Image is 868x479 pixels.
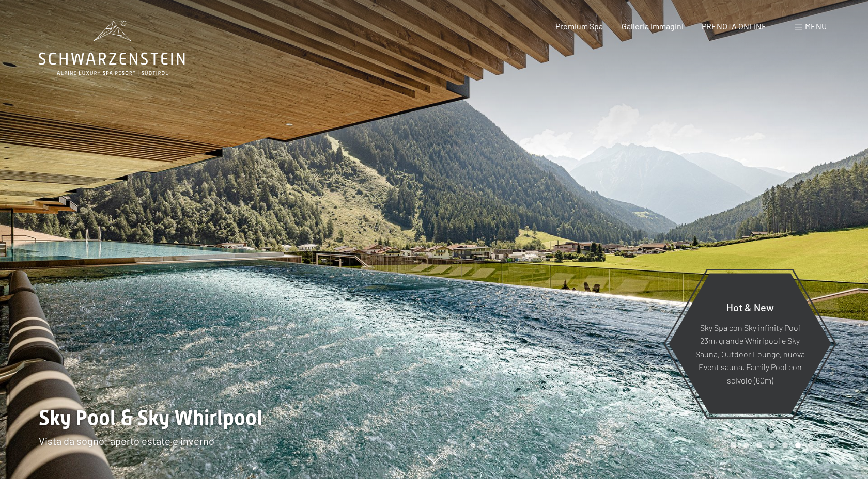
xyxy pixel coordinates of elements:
a: Hot & New Sky Spa con Sky infinity Pool 23m, grande Whirlpool e Sky Sauna, Outdoor Lounge, nuova ... [668,273,832,414]
div: Carousel Pagination [727,442,827,448]
div: Carousel Page 4 [769,442,775,448]
p: Sky Spa con Sky infinity Pool 23m, grande Whirlpool e Sky Sauna, Outdoor Lounge, nuova Event saun... [694,321,806,387]
a: Galleria immagini [622,21,684,31]
div: Carousel Page 5 [782,442,788,448]
div: Carousel Page 3 [756,442,762,448]
div: Carousel Page 1 [731,442,736,448]
span: Hot & New [726,300,774,313]
div: Carousel Page 7 [808,442,814,448]
div: Carousel Page 2 [743,442,749,448]
a: Premium Spa [555,21,603,31]
div: Carousel Page 8 [821,442,827,448]
div: Carousel Page 6 (Current Slide) [795,442,801,448]
a: PRENOTA ONLINE [702,21,767,31]
span: Menu [805,21,827,31]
